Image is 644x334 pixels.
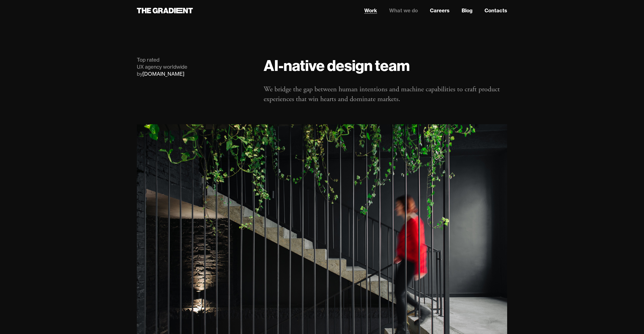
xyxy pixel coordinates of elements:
a: What we do [389,7,418,14]
a: Work [364,7,377,14]
a: Blog [462,7,472,14]
h1: AI-native design team [264,56,507,74]
p: We bridge the gap between human intentions and machine capabilities to craft product experiences ... [264,85,507,104]
a: [DOMAIN_NAME] [142,71,184,77]
a: Careers [430,7,450,14]
a: Contacts [485,7,507,14]
div: Top rated UX agency worldwide by [137,56,254,77]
